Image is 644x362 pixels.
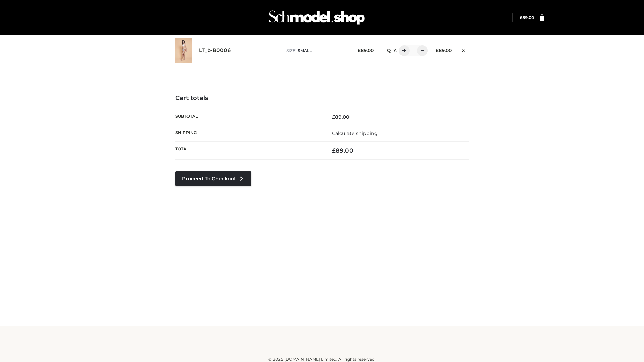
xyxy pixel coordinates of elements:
img: Schmodel Admin 964 [266,4,367,31]
span: SMALL [298,48,312,53]
h4: Cart totals [175,95,469,102]
a: LT_b-B0006 [199,47,231,54]
a: Proceed to Checkout [175,171,251,186]
bdi: 89.00 [332,114,350,120]
span: £ [332,114,335,120]
a: £89.00 [520,15,534,20]
th: Shipping [175,125,322,141]
th: Total [175,142,322,160]
img: LT_b-B0006 - SMALL [175,38,192,63]
bdi: 89.00 [332,147,353,154]
bdi: 89.00 [520,15,534,20]
a: Remove this item [459,45,469,54]
a: Calculate shipping [332,130,378,136]
span: £ [332,147,336,154]
span: £ [520,15,522,20]
bdi: 89.00 [436,48,452,53]
div: QTY: [380,45,425,56]
bdi: 89.00 [358,48,374,53]
p: size : [286,48,347,54]
th: Subtotal [175,109,322,125]
span: £ [436,48,439,53]
span: £ [358,48,361,53]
